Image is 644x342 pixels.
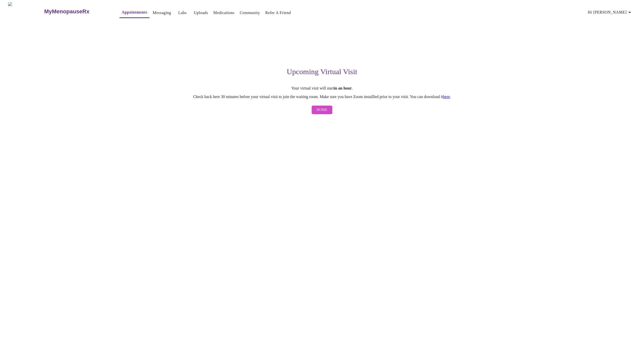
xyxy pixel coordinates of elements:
[443,95,450,99] a: here
[238,8,262,18] button: Community
[8,2,44,21] img: MyMenopauseRx Logo
[588,9,633,16] span: Hi [PERSON_NAME]
[167,67,477,76] h3: Upcoming Virtual Visit
[151,8,173,18] button: Messaging
[312,106,333,114] button: Home
[265,9,291,16] a: Refer a Friend
[263,8,293,18] button: Refer a Friend
[167,86,477,91] p: Your virtual visit will start .
[167,95,477,99] p: Check back here 30 minutes before your virtual visit to join the waiting room. Make sure you have...
[586,7,635,17] button: Hi [PERSON_NAME]
[192,8,210,18] button: Uploads
[211,8,236,18] button: Medications
[119,7,149,18] button: Appointments
[44,8,90,15] h3: MyMenopauseRx
[44,3,109,20] a: MyMenopauseRx
[153,9,171,16] a: Messaging
[122,9,147,16] a: Appointments
[317,107,328,113] span: Home
[310,103,334,117] a: Home
[334,86,352,90] strong: in an hour
[174,8,190,18] button: Labs
[240,9,260,16] a: Community
[178,9,187,16] a: Labs
[213,9,234,16] a: Medications
[194,9,208,16] a: Uploads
